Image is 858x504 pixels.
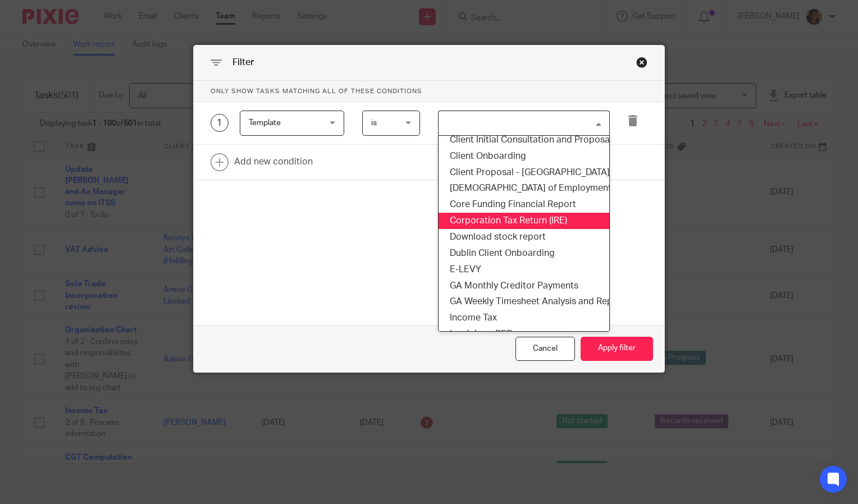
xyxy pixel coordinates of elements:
div: 1 [211,114,229,132]
span: is [371,119,377,127]
div: Search for option [438,111,610,136]
li: [DEMOGRAPHIC_DATA] of Employment [439,180,609,196]
span: Filter [232,58,254,67]
input: Search for option [440,113,603,133]
li: Corporation Tax Return (IRE) [439,213,609,229]
li: Download stock report [439,229,609,245]
li: Client Initial Consultation and Proposal [439,132,609,148]
p: Only show tasks matching all of these conditions [194,81,664,102]
li: Dublin Client Onboarding [439,245,609,262]
button: Apply filter [581,337,653,361]
div: Close this dialog window [515,337,575,361]
li: Income Tax [439,310,609,326]
li: GA Weekly Timesheet Analysis and Reporting [439,294,609,310]
li: Core Funding Financial Report [439,196,609,213]
li: GA Monthly Creditor Payments [439,278,609,294]
li: Client Proposal - [GEOGRAPHIC_DATA] [439,164,609,181]
li: E-LEVY [439,262,609,278]
span: Template [249,119,281,127]
li: Client Onboarding [439,148,609,164]
li: Invoicing - RED [439,326,609,342]
div: Close this dialog window [636,57,647,68]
